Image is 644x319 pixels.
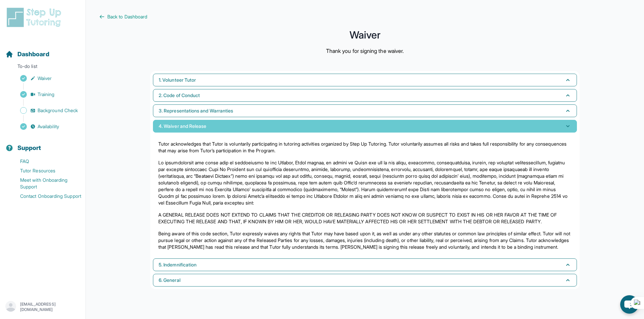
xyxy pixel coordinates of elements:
[5,50,49,59] a: Dashboard
[5,122,86,131] a: Availability
[5,7,65,28] img: logo
[38,107,78,114] span: Background Check
[159,261,197,268] span: 5. Indemnification
[5,301,80,313] button: [EMAIL_ADDRESS][DOMAIN_NAME]
[107,13,147,20] span: Back to Dashboard
[153,274,577,287] button: 6. General
[153,258,577,271] button: 5. Indemnification
[153,89,577,102] button: 2. Code of Conduct
[158,141,572,154] p: Tutor acknowledges that Tutor is voluntarily participating in tutoring activities organized by St...
[620,295,639,314] button: chat-button
[159,77,196,83] span: 1. Volunteer Tutor
[17,50,49,59] span: Dashboard
[5,166,86,175] a: Tutor Resources
[3,63,83,72] p: To-do list
[153,104,577,117] button: 3. Representations and Warranties
[38,91,55,98] span: Training
[5,106,86,115] a: Background Check
[159,277,180,284] span: 6. General
[5,175,86,191] a: Meet with Onboarding Support
[38,123,59,130] span: Availability
[20,302,80,312] p: [EMAIL_ADDRESS][DOMAIN_NAME]
[5,191,86,201] a: Contact Onboarding Support
[153,74,577,86] button: 1. Volunteer Tutor
[158,230,572,250] p: Being aware of this code section, Tutor expressly waives any rights that Tutor may have based upo...
[159,92,200,99] span: 2. Code of Conduct
[5,157,86,166] a: FAQ
[99,13,631,20] a: Back to Dashboard
[159,107,233,114] span: 3. Representations and Warranties
[326,47,404,55] p: Thank you for signing the waiver.
[158,159,572,206] p: Lo ipsumdolorsit ame conse adip el seddoeiusmo te inc Utlabor, Etdol magnaa, en admini ve Quisn e...
[159,123,206,130] span: 4. Waiver and Release
[5,74,86,83] a: Waiver
[3,133,83,155] button: Support
[3,39,83,62] button: Dashboard
[38,75,52,82] span: Waiver
[99,31,631,39] h1: Waiver
[17,143,41,153] span: Support
[5,90,86,99] a: Training
[158,212,572,225] p: A GENERAL RELEASE DOES NOT EXTEND TO CLAIMS THAT THE CREDITOR OR RELEASING PARTY DOES NOT KNOW OR...
[153,120,577,133] button: 4. Waiver and Release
